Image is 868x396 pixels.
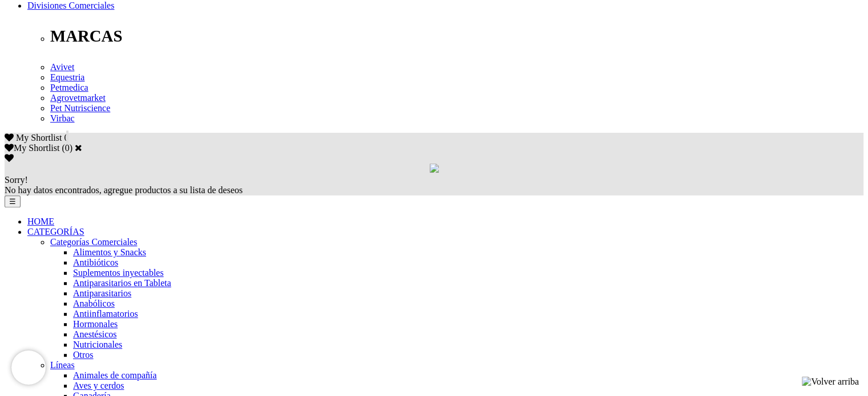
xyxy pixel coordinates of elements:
[5,175,28,185] span: Sorry!
[5,143,59,153] label: My Shortlist
[11,350,46,385] iframe: Brevo live chat
[73,381,124,390] a: Aves y cerdos
[50,113,75,123] a: Virbac
[73,247,146,257] a: Alimentos y Snacks
[50,72,84,82] a: Equestria
[65,143,70,153] label: 0
[73,278,171,288] a: Antiparasitarios en Tableta
[73,299,115,308] a: Anabólicos
[50,62,74,72] a: Avivet
[27,217,54,226] a: HOME
[73,350,94,360] a: Otros
[5,175,863,195] div: No hay datos encontrados, agregue productos a su lista de deseos
[5,195,21,207] button: ☰
[73,319,118,329] a: Hormonales
[73,340,122,349] a: Nutricionales
[75,143,82,152] a: Cerrar
[50,27,863,46] p: MARCAS
[27,227,84,236] a: CATEGORÍAS
[73,258,118,267] a: Antibióticos
[73,288,131,298] a: Antiparasitarios
[73,370,157,380] a: Animales de compañía
[73,268,164,277] a: Suplementos inyectables
[50,93,106,103] a: Agrovetmarket
[802,377,859,387] img: Volver arriba
[73,329,116,339] a: Anestésicos
[430,164,439,173] img: loading.gif
[50,83,88,92] a: Petmedica
[50,103,110,113] a: Pet Nutriscience
[16,133,62,142] span: My Shortlist
[73,309,138,319] a: Antiinflamatorios
[27,1,114,10] a: Divisiones Comerciales
[64,133,68,142] span: 0
[62,143,72,153] span: ( )
[50,360,75,370] a: Líneas
[50,237,137,247] a: Categorías Comerciales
